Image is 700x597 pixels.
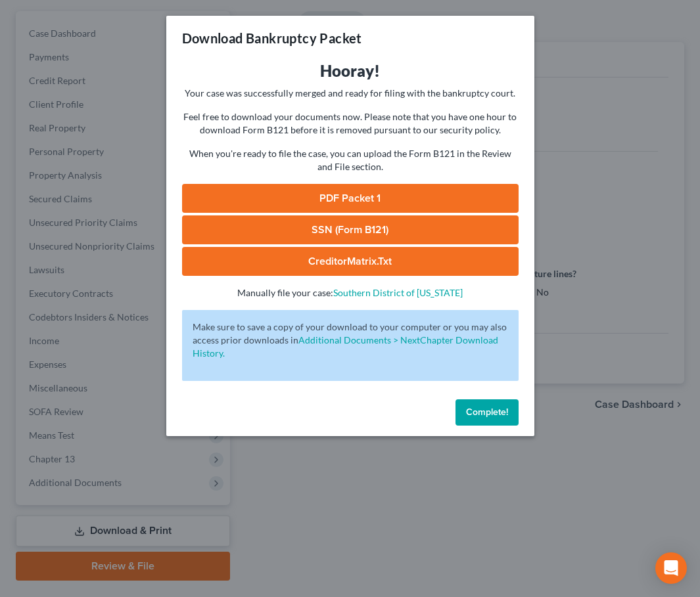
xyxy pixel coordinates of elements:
[193,321,508,360] p: Make sure to save a copy of your download to your computer or you may also access prior downloads in
[182,247,519,276] a: CreditorMatrix.txt
[182,215,519,244] a: SSN (Form B121)
[182,87,519,100] p: Your case was successfully merged and ready for filing with the bankruptcy court.
[182,286,519,299] p: Manually file your case:
[466,407,508,418] span: Complete!
[182,184,519,213] a: PDF Packet 1
[655,552,687,584] div: Open Intercom Messenger
[182,60,519,81] h3: Hooray!
[455,399,519,426] button: Complete!
[333,287,463,298] a: Southern District of [US_STATE]
[193,334,498,359] a: Additional Documents > NextChapter Download History.
[182,110,519,137] p: Feel free to download your documents now. Please note that you have one hour to download Form B12...
[182,29,362,47] h3: Download Bankruptcy Packet
[182,147,519,173] p: When you're ready to file the case, you can upload the Form B121 in the Review and File section.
